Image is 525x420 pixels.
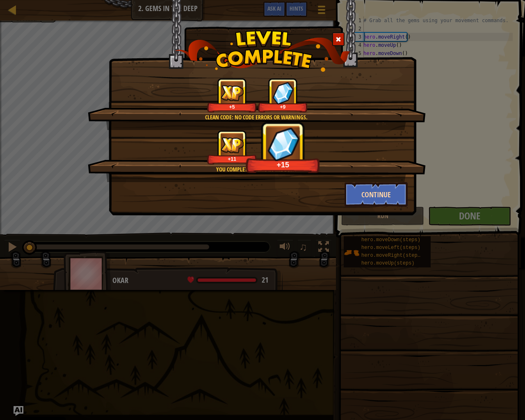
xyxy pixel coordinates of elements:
[221,137,244,153] img: reward_icon_xp.png
[127,165,386,173] div: You completed Gems in the Deep.
[221,85,244,101] img: reward_icon_xp.png
[267,126,300,161] img: reward_icon_gems.png
[345,182,408,207] button: Continue
[127,113,386,121] div: Clean code: no code errors or warnings.
[175,30,351,72] img: level_complete.png
[248,160,318,169] div: +15
[209,156,255,162] div: +11
[209,104,255,110] div: +5
[272,82,294,104] img: reward_icon_gems.png
[260,104,306,110] div: +9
